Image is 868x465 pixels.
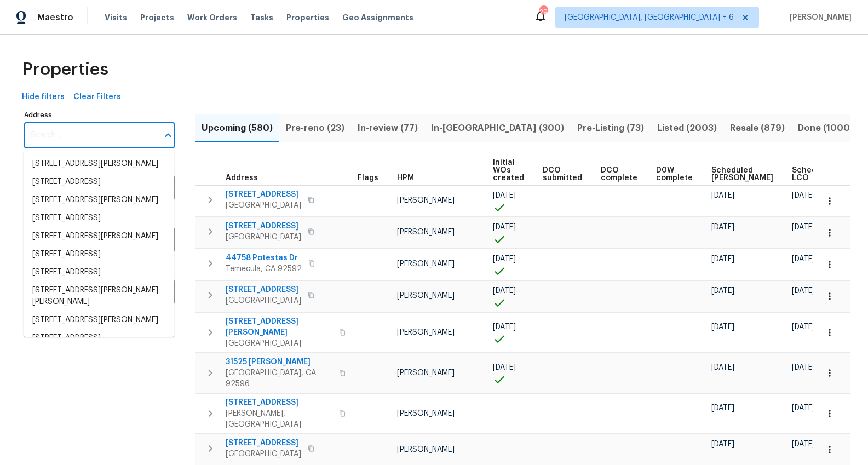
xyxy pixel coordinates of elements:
button: Hide filters [18,87,69,107]
button: Close [160,128,176,143]
span: [DATE] [792,364,815,371]
span: Maestro [37,12,73,23]
span: Clear Filters [73,90,121,104]
span: [DATE] [792,404,815,412]
li: [STREET_ADDRESS] [24,173,174,191]
span: Properties [286,12,329,23]
span: [PERSON_NAME] [397,329,455,336]
li: [STREET_ADDRESS] [24,209,174,227]
button: Clear Filters [69,87,125,107]
span: [DATE] [493,364,516,371]
span: HPM [397,174,414,182]
span: [PERSON_NAME] [397,228,455,236]
span: Properties [22,64,108,75]
span: [PERSON_NAME] [397,410,455,417]
li: [STREET_ADDRESS][PERSON_NAME] [24,311,174,329]
span: Tasks [250,14,273,21]
li: [STREET_ADDRESS][PERSON_NAME] [24,191,174,209]
span: [DATE] [792,287,815,295]
span: [DATE] [792,223,815,231]
span: [PERSON_NAME] [397,197,455,204]
span: 44758 Potestas Dr [226,252,302,263]
span: Pre-reno (23) [286,120,344,136]
span: [STREET_ADDRESS] [226,284,301,295]
span: Temecula, CA 92592 [226,263,302,274]
span: [STREET_ADDRESS] [226,438,301,449]
span: [DATE] [792,323,815,331]
span: [DATE] [792,440,815,448]
span: [DATE] [493,255,516,263]
li: [STREET_ADDRESS][PERSON_NAME] [24,227,174,245]
span: [PERSON_NAME] [785,12,852,23]
span: In-[GEOGRAPHIC_DATA] (300) [431,120,564,136]
span: Upcoming (580) [202,120,273,136]
span: [DATE] [711,323,734,331]
span: [GEOGRAPHIC_DATA] [226,295,301,306]
label: Address [24,112,175,118]
li: [STREET_ADDRESS] [24,329,174,347]
span: [DATE] [711,404,734,412]
span: [PERSON_NAME] [397,292,455,300]
span: [DATE] [493,223,516,231]
span: [DATE] [711,440,734,448]
li: [STREET_ADDRESS][PERSON_NAME] [24,155,174,173]
span: [DATE] [493,287,516,295]
input: Search ... [24,123,158,148]
li: [STREET_ADDRESS] [24,263,174,282]
span: Flags [358,174,378,182]
span: [DATE] [493,192,516,199]
span: Address [226,174,258,182]
span: [GEOGRAPHIC_DATA], CA 92596 [226,368,332,389]
span: [PERSON_NAME], [GEOGRAPHIC_DATA] [226,408,332,430]
span: [DATE] [792,255,815,263]
span: Scheduled [PERSON_NAME] [711,167,773,182]
span: Work Orders [187,12,237,23]
span: [STREET_ADDRESS] [226,189,301,200]
span: [STREET_ADDRESS] [226,397,332,408]
span: [GEOGRAPHIC_DATA] [226,338,332,349]
span: Pre-Listing (73) [577,120,644,136]
span: [DATE] [493,323,516,331]
span: [GEOGRAPHIC_DATA] [226,449,301,460]
span: DCO complete [601,167,637,182]
span: [DATE] [711,364,734,371]
span: 31525 [PERSON_NAME] [226,357,332,368]
span: [GEOGRAPHIC_DATA], [GEOGRAPHIC_DATA] + 6 [565,12,734,23]
span: Geo Assignments [342,12,413,23]
span: [PERSON_NAME] [397,260,455,268]
span: Hide filters [22,90,65,104]
span: [GEOGRAPHIC_DATA] [226,200,301,211]
span: Done (10000) [798,120,860,136]
span: Projects [140,12,174,23]
span: In-review (77) [358,120,418,136]
span: [STREET_ADDRESS] [226,221,301,232]
span: [PERSON_NAME] [397,446,455,453]
span: [DATE] [711,192,734,199]
span: Resale (879) [730,120,785,136]
span: [DATE] [711,287,734,295]
span: D0W complete [656,167,693,182]
div: 297 [539,7,547,18]
span: [GEOGRAPHIC_DATA] [226,232,301,243]
span: [DATE] [711,223,734,231]
span: [STREET_ADDRESS][PERSON_NAME] [226,316,332,338]
span: [PERSON_NAME] [397,369,455,377]
span: Scheduled LCO [792,167,833,182]
span: DCO submitted [543,167,582,182]
span: Visits [105,12,127,23]
span: [DATE] [711,255,734,263]
span: Initial WOs created [493,159,524,182]
span: [DATE] [792,192,815,199]
li: [STREET_ADDRESS] [24,245,174,263]
span: Listed (2003) [657,120,717,136]
li: [STREET_ADDRESS][PERSON_NAME][PERSON_NAME] [24,282,174,311]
